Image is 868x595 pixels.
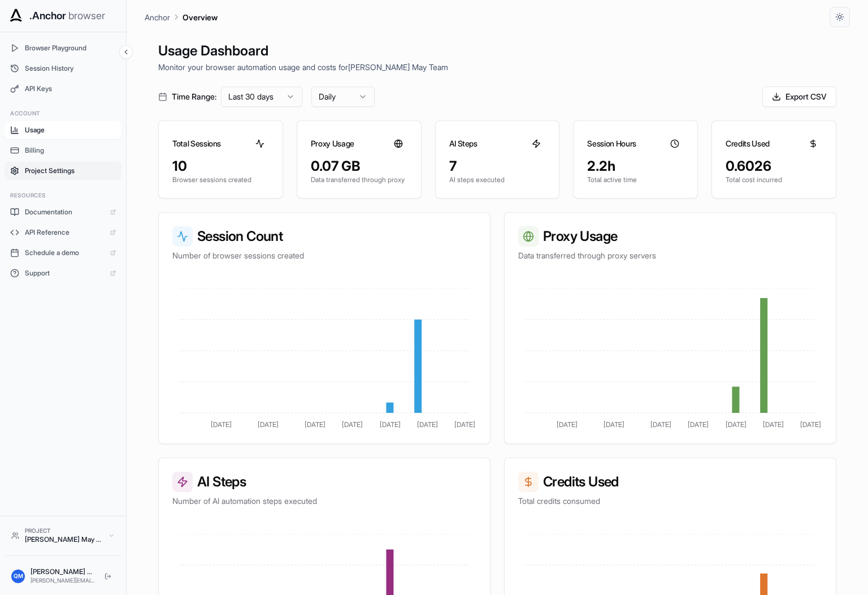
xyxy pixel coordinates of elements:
[5,39,121,57] button: Browser Playground
[258,420,279,429] tspan: [DATE]
[31,567,96,576] div: [PERSON_NAME] May
[25,44,116,53] span: Browser Playground
[172,495,476,507] p: Number of AI automation steps executed
[5,162,121,180] button: Project Settings
[145,11,170,23] p: Anchor
[762,87,836,107] button: Export CSV
[342,420,363,429] tspan: [DATE]
[380,420,401,429] tspan: [DATE]
[449,157,546,175] div: 7
[14,572,23,580] span: QM
[29,8,66,24] span: .Anchor
[25,64,116,73] span: Session History
[101,570,115,583] button: Logout
[172,91,216,102] span: Time Range:
[726,157,822,175] div: 0.6026
[172,175,269,184] p: Browser sessions created
[6,522,120,549] button: Project[PERSON_NAME] May Team
[25,527,102,535] div: Project
[172,226,476,247] h3: Session Count
[726,175,822,184] p: Total cost incurred
[10,109,116,118] h3: Account
[5,223,121,242] a: API Reference
[25,535,102,544] div: [PERSON_NAME] May Team
[25,208,105,217] span: Documentation
[763,420,784,429] tspan: [DATE]
[557,420,578,429] tspan: [DATE]
[518,495,822,507] p: Total credits consumed
[119,45,133,59] button: Collapse sidebar
[5,121,121,139] button: Usage
[211,420,232,429] tspan: [DATE]
[518,472,822,492] h3: Credits Used
[25,228,105,237] span: API Reference
[800,420,821,429] tspan: [DATE]
[311,138,354,149] h3: Proxy Usage
[417,420,438,429] tspan: [DATE]
[172,472,476,492] h3: AI Steps
[31,576,96,585] div: [PERSON_NAME][EMAIL_ADDRESS][DOMAIN_NAME]
[10,191,116,200] h3: Resources
[183,11,218,23] p: Overview
[5,141,121,159] button: Billing
[172,138,221,149] h3: Total Sessions
[650,420,671,429] tspan: [DATE]
[311,175,407,184] p: Data transferred through proxy
[5,264,121,282] a: Support
[726,138,770,149] h3: Credits Used
[5,59,121,77] button: Session History
[305,420,325,429] tspan: [DATE]
[587,157,684,175] div: 2.2h
[587,138,636,149] h3: Session Hours
[172,157,269,175] div: 10
[5,203,121,221] a: Documentation
[145,11,218,23] nav: breadcrumb
[454,420,475,429] tspan: [DATE]
[172,250,476,261] p: Number of browser sessions created
[158,41,836,61] h1: Usage Dashboard
[25,269,105,278] span: Support
[311,157,407,175] div: 0.07 GB
[5,244,121,262] a: Schedule a demo
[587,175,684,184] p: Total active time
[7,7,25,25] img: Anchor Icon
[25,248,105,257] span: Schedule a demo
[68,8,105,24] span: browser
[518,226,822,247] h3: Proxy Usage
[449,138,478,149] h3: AI Steps
[158,61,836,73] p: Monitor your browser automation usage and costs for [PERSON_NAME] May Team
[604,420,624,429] tspan: [DATE]
[688,420,709,429] tspan: [DATE]
[5,80,121,98] button: API Keys
[25,146,116,155] span: Billing
[726,420,747,429] tspan: [DATE]
[25,84,116,93] span: API Keys
[25,126,116,135] span: Usage
[518,250,822,261] p: Data transferred through proxy servers
[449,175,546,184] p: AI steps executed
[25,166,116,175] span: Project Settings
